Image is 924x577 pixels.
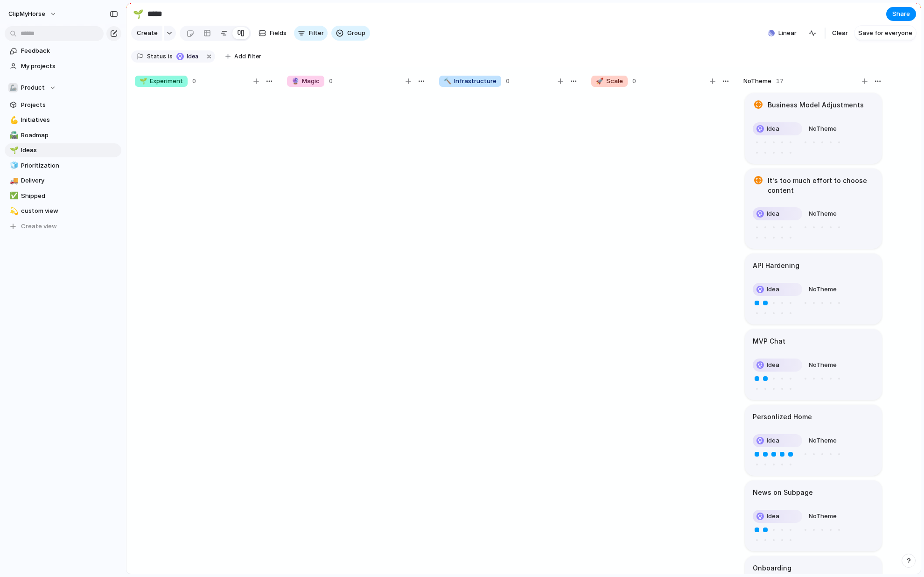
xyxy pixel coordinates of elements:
span: No Theme [809,285,837,293]
button: Create [131,26,162,41]
button: 💫 [8,206,18,216]
span: Share [892,9,910,19]
div: MVP ChatIdeaNoTheme [745,329,882,400]
span: No Theme [809,436,837,444]
button: 🌱 [131,7,146,21]
button: Idea [750,121,805,136]
button: Add filter [220,50,267,63]
button: Save for everyone [854,26,916,41]
button: Idea [750,206,805,221]
button: 🧊 [8,161,18,170]
button: Idea [750,282,805,297]
span: Prioritization [21,161,118,170]
button: Idea [750,433,805,448]
div: 🚚Delivery [5,174,121,188]
button: NoTheme [806,282,839,297]
div: ✅ [10,190,16,201]
span: Projects [21,100,118,110]
span: Delivery [21,176,118,185]
span: Feedback [21,46,118,56]
div: 🌱 [10,145,16,156]
span: 🔮 [292,77,299,84]
a: ✅Shipped [5,189,121,203]
h1: Onboarding [753,563,791,573]
button: Idea [750,509,805,524]
button: 🌱 [8,146,18,155]
a: 💫custom view [5,204,121,218]
button: Linear [764,26,800,40]
h1: News on Subpage [753,487,813,498]
span: Idea [767,124,779,134]
div: 🛣️ [10,130,16,141]
span: Shipped [21,191,118,201]
span: No Theme [809,512,837,520]
div: 🌱 [133,7,143,20]
div: Business Model AdjustmentsIdeaNoTheme [745,93,882,164]
button: 🚚 [8,176,18,185]
button: ✅ [8,191,18,201]
span: Create view [21,222,57,231]
span: 0 [632,77,636,86]
span: Add filter [234,52,261,61]
a: 🧊Prioritization [5,159,121,173]
span: No Theme [809,210,837,217]
button: Fields [255,26,290,41]
span: Clear [832,28,848,38]
button: Idea [750,358,805,373]
h1: MVP Chat [753,336,785,346]
button: Share [886,7,916,21]
span: Product [21,83,45,92]
span: 0 [329,77,333,86]
div: Personlized HomeIdeaNoTheme [745,405,882,476]
span: Create [137,28,158,38]
span: Idea [187,52,200,61]
span: Linear [778,28,797,38]
div: 💪 [10,115,16,126]
span: 0 [192,77,196,86]
button: NoTheme [806,433,839,448]
span: Ideas [21,146,118,155]
a: Projects [5,98,121,112]
button: NoTheme [806,206,839,221]
div: It's too much effort to choose contentIdeaNoTheme [745,169,882,249]
h1: It's too much effort to choose content [768,176,874,195]
button: Group [331,26,370,41]
div: 🚚 [10,176,16,186]
span: Save for everyone [858,28,912,38]
a: 💪Initiatives [5,113,121,127]
div: 🦾 [8,83,18,92]
span: Filter [309,28,324,38]
button: NoTheme [806,358,839,373]
button: 💪 [8,115,18,125]
button: ClipMyHorse [4,7,62,21]
a: My projects [5,59,121,73]
h1: Business Model Adjustments [768,100,864,110]
button: NoTheme [806,121,839,136]
span: 🔨 [444,77,451,84]
button: 🛣️ [8,131,18,140]
span: No Theme [809,361,837,368]
span: Magic [292,77,320,86]
span: Fields [270,28,287,38]
div: API HardeningIdeaNoTheme [745,253,882,324]
span: 0 [506,77,510,86]
span: Idea [767,360,779,370]
div: 🧊 [10,160,16,171]
a: 🌱Ideas [5,143,121,157]
span: No Theme [809,125,837,132]
span: Roadmap [21,131,118,140]
span: Group [347,28,365,38]
button: Clear [828,26,852,41]
div: 🛣️Roadmap [5,128,121,142]
span: Idea [767,512,779,521]
h1: Personlized Home [753,412,812,422]
h1: API Hardening [753,260,799,271]
span: ClipMyHorse [8,9,45,19]
span: Idea [767,285,779,294]
span: Idea [767,209,779,218]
